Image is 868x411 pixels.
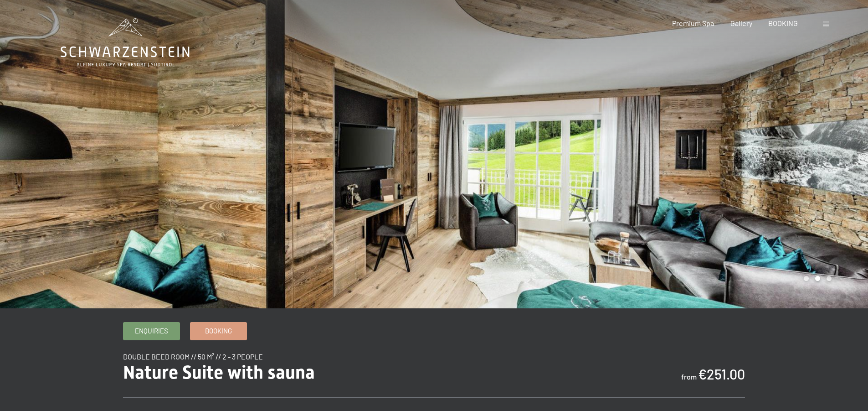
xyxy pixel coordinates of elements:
[672,19,714,27] a: Premium Spa
[768,19,798,27] a: BOOKING
[190,323,247,340] a: Booking
[123,323,180,340] a: Enquiries
[123,352,263,361] span: double beed room // 50 m² // 2 - 3 People
[698,366,745,382] b: €251.00
[205,326,232,336] span: Booking
[123,362,315,383] span: Nature Suite with sauna
[135,326,168,336] span: Enquiries
[730,19,752,27] a: Gallery
[681,372,697,381] span: from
